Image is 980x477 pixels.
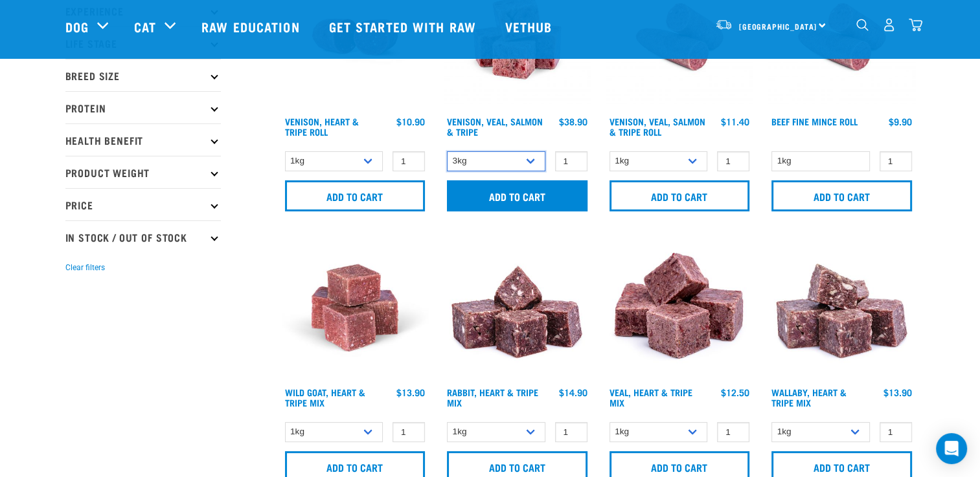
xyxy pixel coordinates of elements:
div: $14.90 [559,387,587,397]
a: Wallaby, Heart & Tripe Mix [771,390,847,405]
div: $9.90 [889,116,912,127]
input: Add to cart [447,180,587,211]
input: Add to cart [771,180,912,211]
div: $10.90 [396,116,425,127]
img: user.png [882,18,896,32]
a: Get started with Raw [316,1,492,52]
input: 1 [555,151,587,171]
input: 1 [717,151,749,171]
p: Breed Size [65,59,221,91]
input: 1 [393,151,425,171]
a: Veal, Heart & Tripe Mix [610,390,692,405]
a: Venison, Heart & Tripe Roll [285,119,359,134]
div: $11.40 [721,116,749,127]
a: Cat [134,17,156,36]
p: Price [65,188,221,220]
span: [GEOGRAPHIC_DATA] [739,24,817,28]
input: 1 [880,422,912,442]
img: home-icon@2x.png [909,18,922,32]
div: $13.90 [883,387,912,397]
a: Beef Fine Mince Roll [771,119,858,123]
a: Vethub [492,1,569,52]
div: Open Intercom Messenger [936,433,967,464]
input: Add to cart [285,180,426,211]
img: Goat Heart Tripe 8451 [282,235,429,381]
a: Rabbit, Heart & Tripe Mix [447,390,538,405]
img: 1174 Wallaby Heart Tripe Mix 01 [768,235,915,381]
img: van-moving.png [715,19,733,30]
img: home-icon-1@2x.png [856,19,869,31]
input: 1 [555,422,587,442]
a: Venison, Veal, Salmon & Tripe [447,119,543,134]
a: Wild Goat, Heart & Tripe Mix [285,390,365,405]
a: Dog [65,17,89,36]
p: In Stock / Out Of Stock [65,220,221,253]
input: Add to cart [610,180,750,211]
input: 1 [880,151,912,171]
div: $13.90 [396,387,425,397]
button: Clear filters [65,262,105,273]
input: 1 [717,422,749,442]
p: Product Weight [65,156,221,188]
img: Cubes [606,235,753,381]
a: Venison, Veal, Salmon & Tripe Roll [610,119,705,134]
img: 1175 Rabbit Heart Tripe Mix 01 [444,235,591,381]
div: $38.90 [559,116,587,127]
p: Health Benefit [65,123,221,156]
div: $12.50 [721,387,749,397]
a: Raw Education [188,1,315,52]
p: Protein [65,91,221,123]
input: 1 [393,422,425,442]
